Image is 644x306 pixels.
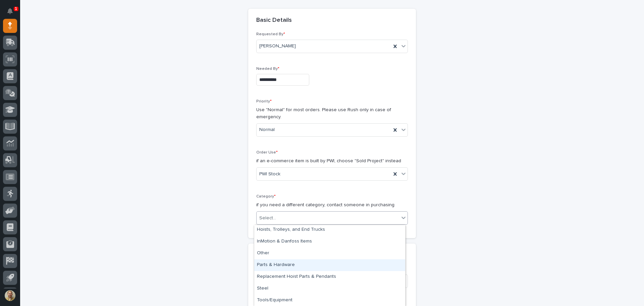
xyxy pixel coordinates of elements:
[259,43,296,50] span: [PERSON_NAME]
[254,248,405,259] div: Other
[256,67,279,71] span: Needed By
[256,150,278,155] span: Order Use
[256,32,285,36] span: Requested By
[259,215,276,222] div: Select...
[256,17,292,24] h2: Basic Details
[259,126,275,133] span: Normal
[254,236,405,248] div: InMotion & Danfoss Items
[3,4,17,18] button: Notifications
[8,8,17,19] div: Notifications1
[254,224,405,236] div: Hoists, Trolleys, and End Trucks
[256,202,408,209] p: if you need a different category, contact someone in purchasing
[256,106,408,121] p: Use "Normal" for most orders. Please use Rush only in case of emergency.
[259,171,280,178] span: PWI Stock
[254,271,405,283] div: Replacement Hoist Parts & Pendants
[15,6,17,11] p: 1
[256,158,408,165] p: if an e-commerce item is built by PWI, choose "Sold Project" instead
[254,259,405,271] div: Parts & Hardware
[256,194,276,199] span: Category
[256,99,272,103] span: Priority
[254,283,405,295] div: Steel
[3,289,17,303] button: users-avatar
